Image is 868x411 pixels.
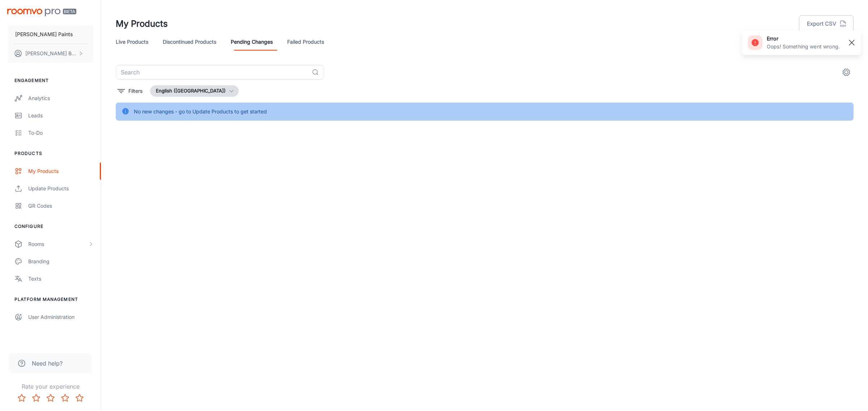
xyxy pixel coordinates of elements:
img: Roomvo PRO Beta [7,9,76,16]
button: settings [839,65,854,79]
p: Filters [128,87,142,95]
h6: error [767,35,840,43]
a: Live Products [116,33,148,51]
p: Oops! Something went wrong. [767,43,840,51]
button: English ([GEOGRAPHIC_DATA]) [150,85,239,97]
div: Leads [28,112,94,120]
h1: My Products [116,17,168,30]
a: Discontinued Products [163,33,216,51]
button: Export CSV [799,15,854,33]
input: Search [116,65,309,79]
p: [PERSON_NAME] Broglia [25,49,76,57]
div: No new changes - go to Update Products to get started [134,105,267,118]
a: Failed Products [287,33,324,51]
div: To-do [28,129,94,137]
p: [PERSON_NAME] Paints [15,30,73,38]
button: filter [116,85,144,97]
button: [PERSON_NAME] Broglia [7,44,94,63]
a: Pending Changes [231,33,273,51]
div: Analytics [28,94,94,102]
button: [PERSON_NAME] Paints [7,25,94,44]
